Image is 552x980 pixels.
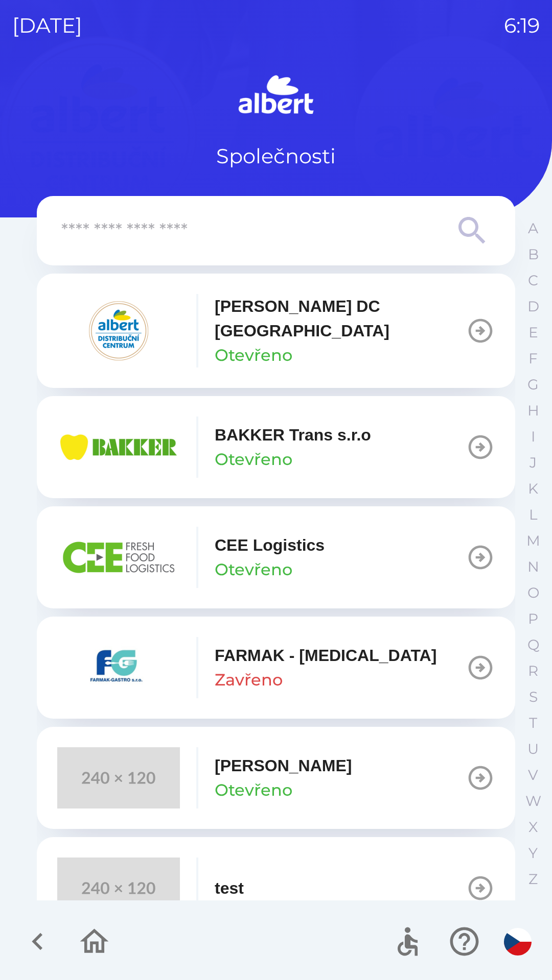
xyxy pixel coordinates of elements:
[215,668,283,692] p: Zavřeno
[520,293,546,320] button: D
[520,476,546,502] button: K
[527,558,539,576] p: N
[528,350,538,367] p: F
[520,710,546,736] button: T
[520,684,546,710] button: S
[37,396,515,498] button: BAKKER Trans s.r.oOtevřeno
[520,840,546,866] button: Y
[216,141,336,171] p: Společnosti
[529,506,537,524] p: L
[520,788,546,814] button: W
[12,10,82,41] p: [DATE]
[528,610,538,628] p: P
[215,557,292,582] p: Otevřeno
[528,246,539,263] p: B
[215,753,352,778] p: [PERSON_NAME]
[57,637,180,698] img: 5ee10d7b-21a5-4c2b-ad2f-5ef9e4226557.png
[520,554,546,580] button: N
[57,300,180,361] img: 092fc4fe-19c8-4166-ad20-d7efd4551fba.png
[215,447,292,472] p: Otevřeno
[520,632,546,658] button: Q
[215,876,244,900] p: test
[37,617,515,719] button: FARMAK - [MEDICAL_DATA]Zavřeno
[215,423,371,447] p: BAKKER Trans s.r.o
[37,274,515,388] button: [PERSON_NAME] DC [GEOGRAPHIC_DATA]Otevřeno
[37,506,515,608] button: CEE LogisticsOtevřeno
[57,747,180,808] img: 240x120
[528,766,538,784] p: V
[527,402,539,420] p: H
[528,480,538,498] p: K
[528,324,538,341] p: E
[526,532,540,550] p: M
[520,320,546,346] button: E
[520,606,546,632] button: P
[520,372,546,398] button: G
[520,267,546,293] button: C
[528,272,538,289] p: C
[37,71,515,120] img: Logo
[520,866,546,892] button: Z
[520,580,546,606] button: O
[520,658,546,684] button: R
[215,343,292,367] p: Otevřeno
[37,727,515,829] button: [PERSON_NAME]Otevřeno
[520,762,546,788] button: V
[520,814,546,840] button: X
[528,219,538,237] p: A
[215,533,325,557] p: CEE Logistics
[528,818,538,836] p: X
[528,662,538,680] p: R
[527,636,539,654] p: Q
[57,527,180,588] img: ba8847e2-07ef-438b-a6f1-28de549c3032.png
[520,346,546,372] button: F
[215,778,292,802] p: Otevřeno
[527,584,539,602] p: O
[529,688,538,706] p: S
[57,857,180,919] img: 240x120
[504,10,540,41] p: 6:19
[530,454,537,472] p: J
[520,528,546,554] button: M
[215,294,466,343] p: [PERSON_NAME] DC [GEOGRAPHIC_DATA]
[37,837,515,939] button: test
[525,792,541,810] p: W
[520,736,546,762] button: U
[520,502,546,528] button: L
[520,241,546,267] button: B
[57,416,180,478] img: eba99837-dbda-48f3-8a63-9647f5990611.png
[527,740,539,758] p: U
[527,298,539,315] p: D
[527,376,539,394] p: G
[504,928,532,955] img: cs flag
[531,428,535,446] p: I
[520,215,546,241] button: A
[528,844,538,862] p: Y
[520,424,546,450] button: I
[520,398,546,424] button: H
[529,714,537,732] p: T
[528,870,538,888] p: Z
[520,450,546,476] button: J
[215,643,436,668] p: FARMAK - [MEDICAL_DATA]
